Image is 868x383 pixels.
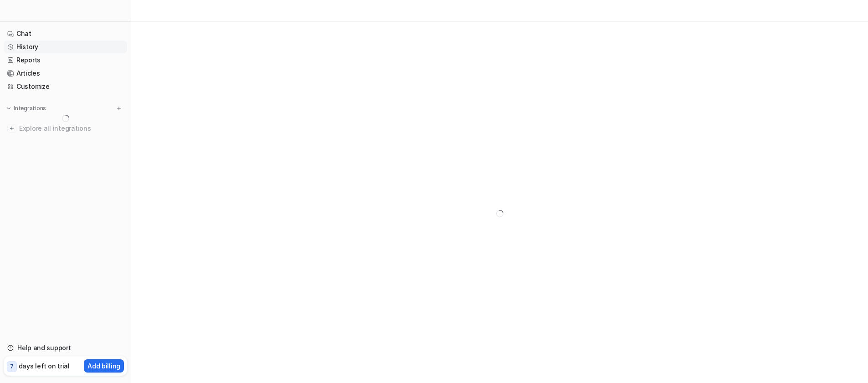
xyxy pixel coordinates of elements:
a: Explore all integrations [4,122,127,135]
a: Reports [4,54,127,66]
button: Add billing [84,359,124,373]
a: Help and support [4,342,127,354]
span: Explore all integrations [19,121,123,136]
a: Customize [4,80,127,93]
img: explore all integrations [7,124,16,133]
a: Articles [4,67,127,80]
p: 7 [10,363,14,371]
p: days left on trial [19,361,70,371]
button: Integrations [4,104,49,113]
a: Chat [4,27,127,40]
p: Add billing [87,361,120,371]
img: expand menu [5,105,12,112]
p: Integrations [14,105,46,112]
img: menu_add.svg [116,105,122,112]
a: History [4,41,127,53]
